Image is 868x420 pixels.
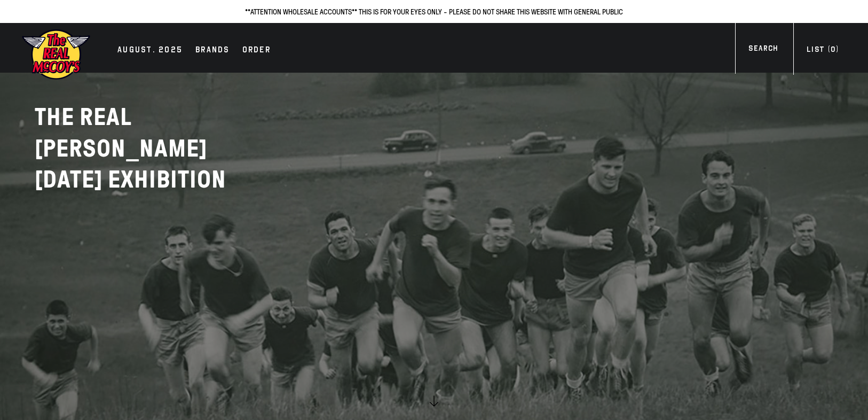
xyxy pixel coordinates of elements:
[117,43,183,58] div: AUGUST. 2025
[11,5,857,18] p: **ATTENTION WHOLESALE ACCOUNTS** THIS IS FOR YOUR EYES ONLY - PLEASE DO NOT SHARE THIS WEBSITE WI...
[831,45,835,54] span: 0
[793,44,852,58] a: List (0)
[748,43,778,57] div: Search
[195,43,230,58] div: Brands
[735,43,791,57] a: Search
[112,43,188,58] a: AUGUST. 2025
[807,44,839,58] div: List ( )
[242,43,271,58] div: Order
[21,28,91,81] img: mccoys-exhibition
[237,43,276,58] a: Order
[35,164,302,196] p: [DATE] EXHIBITION
[35,102,302,196] h2: THE REAL [PERSON_NAME]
